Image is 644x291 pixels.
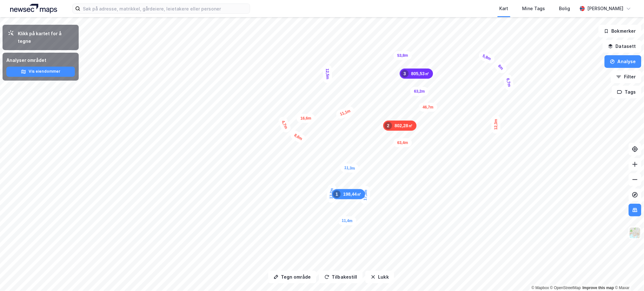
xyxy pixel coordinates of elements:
img: Z [629,227,641,239]
div: Map marker [503,74,515,91]
button: Analyse [605,55,641,68]
input: Søk på adresse, matrikkel, gårdeiere, leietakere eller personer [80,4,250,13]
div: Map marker [410,87,429,96]
div: Kart [500,5,508,12]
div: Map marker [400,69,433,79]
button: Filter [611,70,641,83]
button: Tags [612,86,641,98]
iframe: Chat Widget [612,261,644,291]
div: Map marker [338,216,357,226]
div: Analyser området [6,56,75,64]
div: Map marker [394,51,412,60]
div: Map marker [327,184,337,203]
div: Map marker [478,50,496,65]
div: Mine Tags [522,5,545,12]
button: Lukk [365,271,394,283]
button: Tegn område [268,271,316,283]
div: Map marker [277,116,292,134]
div: Map marker [289,129,308,145]
div: 3 [401,70,409,77]
div: Map marker [323,64,332,83]
div: 2 [385,122,392,129]
div: Map marker [340,163,359,173]
a: Improve this map [583,286,614,290]
div: Map marker [419,103,437,112]
div: 1 [333,190,341,198]
button: Datasett [603,40,641,53]
div: Map marker [361,186,370,204]
div: Klikk på kartet for å tegne [18,30,74,45]
a: Mapbox [532,286,549,290]
a: OpenStreetMap [550,286,581,290]
button: Tilbakestill [319,271,363,283]
button: Vis eiendommer [6,67,75,77]
div: Map marker [493,59,509,75]
div: [PERSON_NAME] [588,5,624,12]
div: Map marker [297,114,315,123]
div: Map marker [332,189,365,199]
button: Bokmerker [599,25,641,37]
div: Map marker [492,115,501,134]
div: Map marker [335,105,355,120]
div: Bolig [559,5,570,12]
img: logo.a4113a55bc3d86da70a041830d287a7e.svg [10,4,57,13]
div: Kontrollprogram for chat [612,261,644,291]
div: Map marker [383,121,417,131]
div: Map marker [394,138,412,147]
